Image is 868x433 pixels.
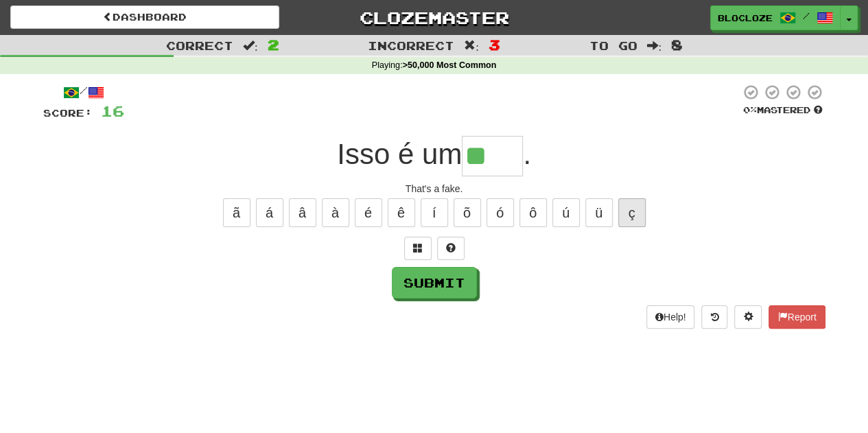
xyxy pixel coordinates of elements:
span: Score: [43,107,93,119]
span: 0 % [743,104,757,115]
button: õ [454,198,481,227]
button: Report [769,305,825,329]
span: Correct [166,38,233,52]
span: : [243,40,258,51]
button: Switch sentence to multiple choice alt+p [404,237,432,260]
div: / [43,84,124,101]
button: Round history (alt+y) [701,305,727,329]
span: Isso é um [337,138,462,170]
button: Help! [646,305,695,329]
span: 16 [101,102,124,119]
a: Clozemaster [300,5,569,30]
div: Mastered [740,104,825,117]
span: . [523,138,531,170]
button: é [355,198,382,227]
span: : [464,40,479,51]
button: à [322,198,349,227]
button: ü [585,198,613,227]
button: ú [552,198,580,227]
button: í [421,198,448,227]
span: 3 [489,36,500,53]
button: ã [223,198,250,227]
button: â [289,198,316,227]
span: To go [589,38,637,52]
span: 8 [671,36,683,53]
button: ç [618,198,646,227]
button: ó [486,198,514,227]
button: ê [388,198,415,227]
span: : [646,40,661,51]
button: Single letter hint - you only get 1 per sentence and score half the points! alt+h [437,237,465,260]
button: á [256,198,283,227]
span: blocloze [718,12,773,24]
button: Submit [392,267,477,299]
a: blocloze / [710,5,841,30]
strong: >50,000 Most Common [402,60,496,70]
span: 2 [268,36,279,53]
div: That's a fake. [43,182,825,196]
button: ô [519,198,547,227]
span: / [803,11,810,21]
a: Dashboard [10,5,279,29]
span: Incorrect [368,38,454,52]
